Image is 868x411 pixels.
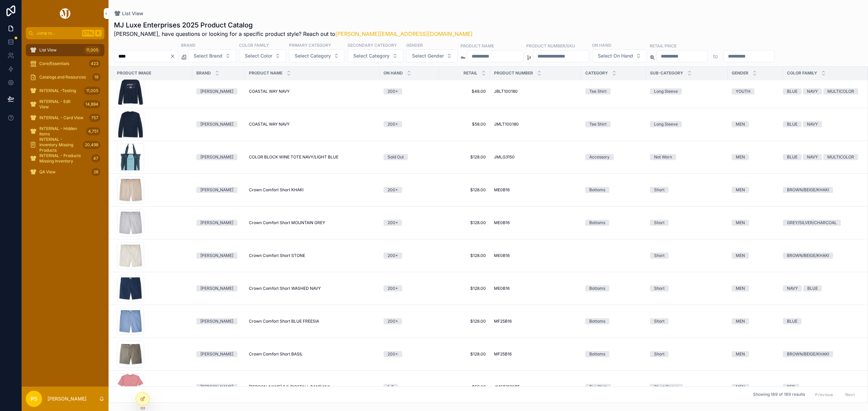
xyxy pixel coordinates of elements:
[91,154,100,163] div: 47
[654,384,679,390] div: Short Sleeve
[732,70,748,76] span: Gender
[650,351,724,357] a: Short
[249,187,303,193] span: Crown Comfort Short KHAKI
[494,122,577,127] a: JMLT100180
[650,384,724,390] a: Short Sleeve
[249,220,325,225] span: Crown Comfort Short MOUNTAIN GREY
[585,70,608,76] span: Category
[494,154,577,160] a: JMLG3150
[732,384,779,390] a: MEN
[117,70,151,76] span: Product Image
[654,318,665,324] div: Short
[383,187,435,193] a: 200+
[443,253,486,258] a: $128.00
[783,351,860,357] a: BROWN/BEIGE/KHAKI
[736,318,745,324] div: MEN
[36,30,79,36] span: Jump to...
[589,121,607,127] div: Tee Shirt
[783,154,860,160] a: BLUENAVYMULTICOLOR
[787,253,829,259] div: BROWN/BEIGE/KHAKI
[494,253,577,258] a: ME0B16
[196,88,241,94] a: [PERSON_NAME]
[200,384,233,390] div: [PERSON_NAME]
[249,89,290,94] span: COASTAL WAY NAVY
[26,152,104,165] a: INTERNAL - Products Missing Inventory47
[494,89,518,94] span: JBLT100180
[654,285,665,291] div: Short
[388,384,394,390] div: 1-9
[406,49,458,62] button: Select Button
[443,351,486,357] span: $128.00
[83,100,100,108] div: 14,894
[494,319,577,324] a: MF25B16
[26,125,104,137] a: INTERNAL - Hidden Items4,751
[736,253,745,259] div: MEN
[650,70,683,76] span: Sub-Category
[196,351,241,357] a: [PERSON_NAME]
[114,30,473,38] span: [PERSON_NAME], have questions or looking for a specific product style? Reach out to
[249,89,375,94] a: COASTAL WAY NAVY
[200,88,233,94] div: [PERSON_NAME]
[26,71,104,83] a: Catalogs and Resources19
[443,122,486,127] span: $58.00
[200,285,233,291] div: [PERSON_NAME]
[84,87,100,95] div: 11,005
[289,42,331,48] label: Primary Category
[26,112,104,124] a: INTERNAL - Card View757
[494,351,512,357] span: MF25B16
[753,392,805,397] span: Showing 189 of 189 results
[654,351,665,357] div: Short
[196,220,241,226] a: [PERSON_NAME]
[787,220,837,226] div: GREY/SILVER/CHARCOAL
[249,70,282,76] span: Product Name
[196,154,241,160] a: [PERSON_NAME]
[589,318,605,324] div: Bottoms
[383,285,435,291] a: 200+
[383,121,435,127] a: 200+
[585,220,642,226] a: Bottoms
[196,253,241,259] a: [PERSON_NAME]
[383,88,435,94] a: 200+
[31,395,37,403] span: PS
[787,154,797,160] div: BLUE
[443,89,486,94] a: $48.00
[443,384,486,390] a: $59.00
[388,285,398,291] div: 200+
[783,285,860,291] a: NAVYBLUE
[249,319,319,324] span: Crown Comfort Short BLUE FREESIA
[736,285,745,291] div: MEN
[585,121,642,127] a: Tee Shirt
[494,187,577,193] a: ME0B16
[196,285,241,291] a: [PERSON_NAME]
[26,44,104,56] a: List View11,005
[39,169,56,175] span: QA View
[443,286,486,291] span: $128.00
[736,351,745,357] div: MEN
[249,122,375,127] a: COASTAL WAY NAVY
[200,154,233,160] div: [PERSON_NAME]
[249,286,321,291] span: Crown Comfort Short WASHED NAVY
[787,70,817,76] span: Color Family
[289,49,345,62] button: Select Button
[807,285,818,291] div: BLUE
[807,154,818,160] div: NAVY
[194,52,222,59] span: Select Brand
[732,88,779,94] a: YOUTH
[654,154,672,160] div: Not Worn
[181,42,196,48] label: Brand
[82,30,94,37] span: Ctrl
[200,318,233,324] div: [PERSON_NAME]
[92,168,100,176] div: 26
[406,42,423,48] label: Gender
[585,318,642,324] a: Bottoms
[589,351,605,357] div: Bottoms
[83,141,100,149] div: 20,498
[59,8,72,19] img: App logo
[783,384,860,390] a: RED
[388,351,398,357] div: 200+
[47,395,86,402] p: [PERSON_NAME]
[196,318,241,324] a: [PERSON_NAME]
[388,253,398,259] div: 200+
[787,187,829,193] div: BROWN/BEIGE/KHAKI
